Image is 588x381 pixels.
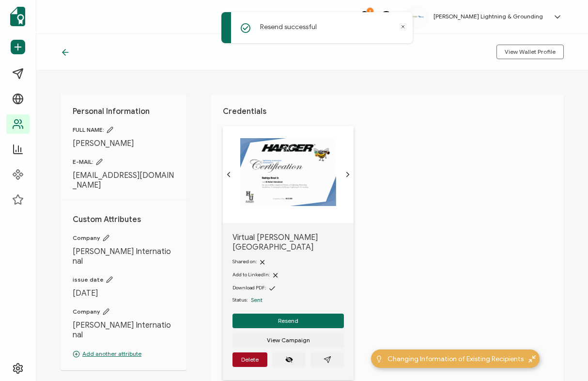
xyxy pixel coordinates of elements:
[232,285,266,291] span: Download PDF:
[241,357,259,363] span: Delete
[433,13,543,20] h5: [PERSON_NAME] Lightning & Grounding
[232,333,344,348] button: View Campaign
[73,215,174,224] h1: Custom Attributes
[223,107,552,116] h1: Credentials
[225,171,232,178] ion-icon: chevron back outline
[73,234,174,242] span: Company
[232,314,344,328] button: Resend
[232,296,248,304] span: Status:
[73,276,174,284] span: issue date
[540,334,588,381] iframe: Chat Widget
[73,349,174,358] p: Add another attribute
[387,354,524,364] span: Changing Information of Existing Recipients
[73,288,174,298] span: [DATE]
[232,233,344,252] span: Virtual [PERSON_NAME][GEOGRAPHIC_DATA]
[496,45,564,59] button: View Wallet Profile
[505,49,556,55] span: View Wallet Profile
[232,352,267,367] button: Delete
[73,320,174,340] span: [PERSON_NAME] International
[528,355,536,363] img: minimize-icon.svg
[260,22,317,32] p: Resend successful
[73,139,174,148] span: [PERSON_NAME]
[73,308,174,316] span: Company
[344,171,352,178] ion-icon: chevron forward outline
[251,296,263,303] span: Sent
[73,171,174,190] span: [EMAIL_ADDRESS][DOMAIN_NAME]
[10,7,25,26] img: sertifier-logomark-colored.svg
[324,356,331,364] ion-icon: paper plane outline
[267,337,310,343] span: View Campaign
[285,356,293,364] ion-icon: eye off
[367,8,373,15] div: 1
[73,247,174,266] span: [PERSON_NAME] International
[232,271,270,278] span: Add to LinkedIn:
[73,158,174,166] span: E-MAIL:
[409,15,424,18] img: aadcaf15-e79d-49df-9673-3fc76e3576c2.png
[73,126,174,134] span: FULL NAME:
[232,258,257,265] span: Shared on:
[278,318,298,324] span: Resend
[73,107,174,116] h1: Personal Information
